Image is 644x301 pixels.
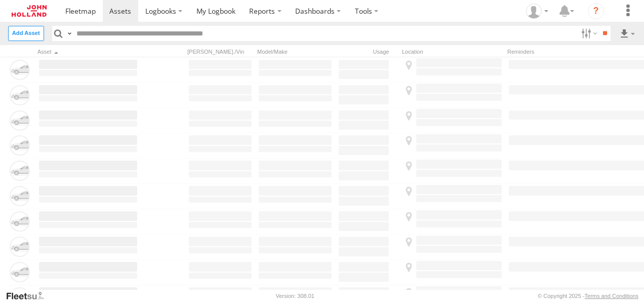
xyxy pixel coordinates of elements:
[65,26,73,41] label: Search Query
[507,48,583,55] div: Reminders
[8,26,44,41] label: Create New Asset
[257,48,333,55] div: Model/Make
[12,5,47,17] img: jhg-logo.svg
[538,293,638,299] div: © Copyright 2025 -
[588,3,604,19] i: ?
[3,3,56,19] a: Return to Dashboard
[337,48,398,55] div: Usage
[522,4,552,19] div: Adam Dippie
[585,293,638,299] a: Terms and Conditions
[402,48,503,55] div: Location
[276,293,314,299] div: Version: 308.01
[619,26,636,41] label: Export results as...
[37,48,139,55] div: Click to Sort
[6,291,52,301] a: Visit our Website
[577,26,599,41] label: Search Filter Options
[187,48,253,55] div: [PERSON_NAME]./Vin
